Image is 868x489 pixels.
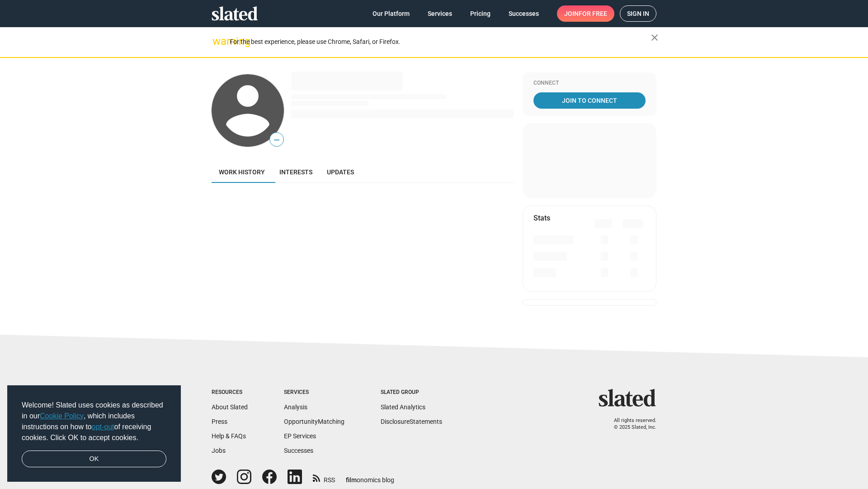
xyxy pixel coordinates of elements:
[327,168,354,176] span: Updates
[649,32,660,43] mat-icon: close
[40,412,84,420] a: Cookie Policy
[533,80,646,87] div: Connect
[557,5,614,22] a: Joinfor free
[284,447,313,454] a: Successes
[230,36,651,48] div: For the best experience, please use Chrome, Safari, or Firefox.
[284,389,344,396] div: Services
[212,418,227,425] a: Press
[279,168,312,176] span: Interests
[620,5,656,22] a: Sign in
[284,418,344,425] a: OpportunityMatching
[381,418,442,425] a: DisclosureStatements
[212,432,246,440] a: Help & FAQs
[463,5,498,22] a: Pricing
[509,5,539,22] span: Successes
[501,5,546,22] a: Successes
[212,389,248,396] div: Resources
[346,469,394,484] a: filmonomics blog
[579,5,607,22] span: for free
[22,451,166,468] a: dismiss cookie message
[92,423,114,431] a: opt-out
[284,403,307,411] a: Analysis
[533,213,550,223] mat-card-title: Stats
[381,403,425,411] a: Slated Analytics
[212,447,226,454] a: Jobs
[381,389,442,396] div: Slated Group
[272,161,320,183] a: Interests
[7,385,181,482] div: cookieconsent
[219,168,265,176] span: Work history
[320,161,361,183] a: Updates
[212,36,223,47] mat-icon: warning
[346,476,357,484] span: film
[535,92,644,109] span: Join To Connect
[470,5,491,22] span: Pricing
[420,5,459,22] a: Services
[212,161,272,183] a: Work history
[627,6,649,21] span: Sign in
[212,403,248,411] a: About Slated
[22,400,166,443] span: Welcome! Slated uses cookies as described in our , which includes instructions on how to of recei...
[564,5,607,22] span: Join
[428,5,452,22] span: Services
[533,92,646,109] a: Join To Connect
[270,134,283,146] span: —
[373,5,410,22] span: Our Platform
[284,432,316,440] a: EP Services
[365,5,417,22] a: Our Platform
[604,417,656,431] p: All rights reserved. © 2025 Slated, Inc.
[313,470,335,484] a: RSS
